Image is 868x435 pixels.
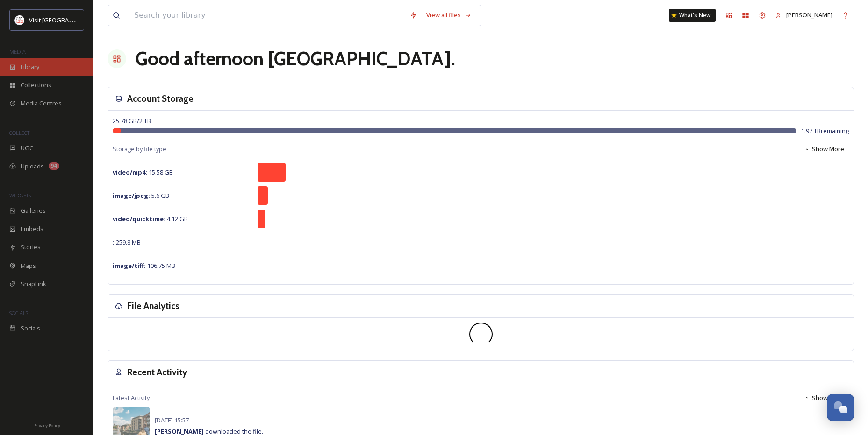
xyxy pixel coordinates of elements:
[21,162,44,171] span: Uploads
[113,168,173,176] span: 15.58 GB
[113,238,141,246] span: 259.8 MB
[113,215,165,223] strong: video/quicktime :
[21,81,51,90] span: Collections
[771,6,837,24] a: [PERSON_NAME]
[127,92,194,105] h3: Account Storage
[113,191,150,200] strong: image/jpeg :
[799,389,849,407] button: Show More
[9,48,26,55] span: MEDIA
[21,243,41,252] span: Stories
[21,261,36,270] span: Maps
[113,261,146,270] strong: image/tiff :
[21,280,46,288] span: SnapLink
[15,15,24,25] img: download%20(3).png
[9,129,29,136] span: COLLECT
[21,99,62,108] span: Media Centres
[29,15,101,24] span: Visit [GEOGRAPHIC_DATA]
[113,215,188,223] span: 4.12 GB
[113,117,151,125] span: 25.78 GB / 2 TB
[422,6,476,24] a: View all files
[801,126,849,135] span: 1.97 TB remaining
[49,162,59,170] div: 94
[129,5,405,26] input: Search your library
[21,324,40,333] span: Socials
[113,191,169,200] span: 5.6 GB
[827,394,854,421] button: Open Chat
[669,9,716,22] a: What's New
[155,416,189,424] span: [DATE] 15:57
[9,309,28,316] span: SOCIALS
[21,225,43,233] span: Embeds
[127,365,187,379] h3: Recent Activity
[21,144,33,153] span: UGC
[9,192,31,199] span: WIDGETS
[21,63,39,71] span: Library
[113,393,150,402] span: Latest Activity
[799,140,849,158] button: Show More
[33,419,60,430] a: Privacy Policy
[786,11,832,19] span: [PERSON_NAME]
[113,261,175,270] span: 106.75 MB
[33,422,60,428] span: Privacy Policy
[113,168,147,176] strong: video/mp4 :
[113,145,166,154] span: Storage by file type
[136,45,455,73] h1: Good afternoon [GEOGRAPHIC_DATA] .
[127,299,179,313] h3: File Analytics
[113,238,115,246] strong: :
[21,206,46,215] span: Galleries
